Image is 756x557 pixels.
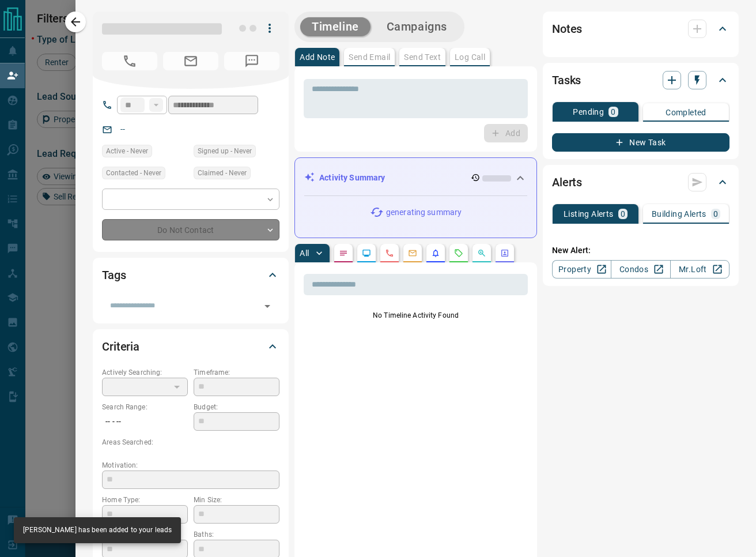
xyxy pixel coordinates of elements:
[102,367,188,378] p: Actively Searching:
[102,219,279,240] div: Do Not Contact
[573,108,604,116] p: Pending
[198,145,252,157] span: Signed up - Never
[713,210,718,218] p: 0
[304,310,528,321] p: No Timeline Activity Found
[564,210,614,218] p: Listing Alerts
[300,249,309,257] p: All
[552,244,729,257] p: New Alert:
[454,249,463,258] svg: Requests
[552,260,611,278] a: Property
[611,260,670,278] a: Condos
[362,249,371,258] svg: Lead Browsing Activity
[102,402,188,412] p: Search Range:
[552,133,729,152] button: New Task
[224,52,279,70] span: No Number
[102,52,157,70] span: No Number
[552,168,729,196] div: Alerts
[300,17,371,36] button: Timeline
[102,495,188,505] p: Home Type:
[194,495,279,505] p: Min Size:
[666,108,706,116] p: Completed
[304,167,527,189] div: Activity Summary
[23,521,172,540] div: [PERSON_NAME] has been added to your leads
[408,249,417,258] svg: Emails
[102,337,139,356] h2: Criteria
[163,52,218,70] span: No Email
[102,460,279,471] p: Motivation:
[552,66,729,94] div: Tasks
[611,108,615,116] p: 0
[106,145,148,157] span: Active - Never
[106,167,161,179] span: Contacted - Never
[552,71,581,89] h2: Tasks
[194,529,279,540] p: Baths:
[375,17,459,36] button: Campaigns
[300,53,335,61] p: Add Note
[102,266,126,284] h2: Tags
[431,249,440,258] svg: Listing Alerts
[102,437,279,447] p: Areas Searched:
[194,367,279,378] p: Timeframe:
[120,125,125,134] a: --
[198,167,247,179] span: Claimed - Never
[500,249,509,258] svg: Agent Actions
[319,172,385,184] p: Activity Summary
[552,15,729,43] div: Notes
[552,173,582,191] h2: Alerts
[102,412,188,431] p: -- - --
[339,249,348,258] svg: Notes
[102,261,279,289] div: Tags
[385,249,394,258] svg: Calls
[386,206,462,219] p: generating summary
[102,333,279,360] div: Criteria
[552,20,582,38] h2: Notes
[670,260,729,278] a: Mr.Loft
[477,249,486,258] svg: Opportunities
[194,402,279,412] p: Budget:
[259,298,275,314] button: Open
[621,210,625,218] p: 0
[652,210,706,218] p: Building Alerts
